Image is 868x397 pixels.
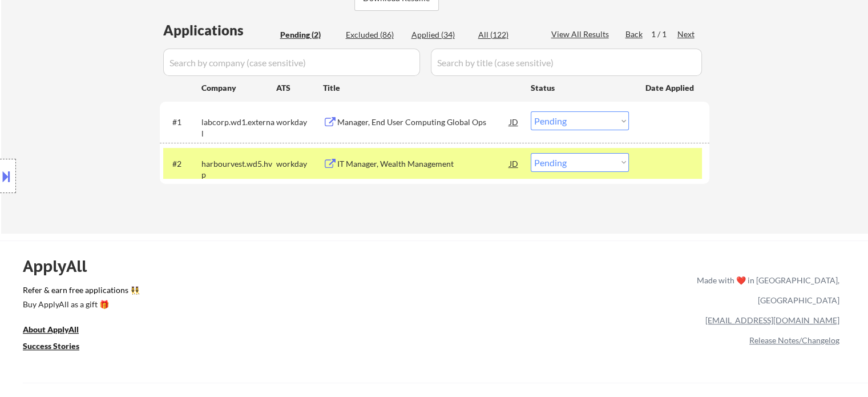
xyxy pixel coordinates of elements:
a: Refer & earn free applications 👯‍♀️ [23,286,458,298]
div: Excluded (86) [346,29,403,41]
a: Buy ApplyAll as a gift 🎁 [23,298,137,312]
div: 1 / 1 [651,29,677,40]
a: [EMAIL_ADDRESS][DOMAIN_NAME] [705,315,839,325]
div: Back [625,29,644,40]
div: JD [508,111,520,132]
u: Success Stories [23,341,79,351]
a: Success Stories [23,340,95,354]
div: labcorp.wd1.external [201,117,276,139]
div: Buy ApplyAll as a gift 🎁 [23,300,137,308]
div: View All Results [551,29,612,40]
div: Next [677,29,696,40]
div: workday [276,117,323,128]
div: Title [323,82,520,94]
input: Search by title (case sensitive) [431,49,702,76]
div: JD [508,153,520,174]
a: About ApplyAll [23,323,95,338]
div: harbourvest.wd5.hvp [201,158,276,181]
div: Applications [163,23,276,37]
div: Date Applied [645,82,696,94]
div: All (122) [478,29,535,41]
div: ATS [276,82,323,94]
div: Made with ❤️ in [GEOGRAPHIC_DATA], [GEOGRAPHIC_DATA] [692,270,839,310]
div: Status [531,77,629,98]
input: Search by company (case sensitive) [163,49,420,76]
div: Company [201,82,276,94]
div: Pending (2) [280,29,337,41]
div: IT Manager, Wealth Management [337,158,510,170]
div: workday [276,158,323,170]
u: About ApplyAll [23,324,79,334]
a: Release Notes/Changelog [749,335,839,345]
div: Manager, End User Computing Global Ops [337,117,510,128]
div: Applied (34) [411,29,469,41]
